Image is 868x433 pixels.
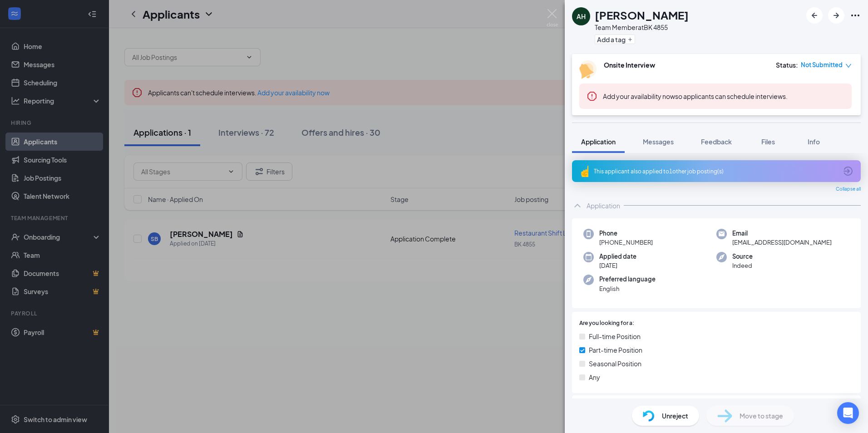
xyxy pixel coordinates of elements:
[581,138,616,146] span: Application
[627,37,633,42] svg: Plus
[603,92,788,100] span: so applicants can schedule interviews.
[587,91,597,102] svg: Error
[836,186,861,193] span: Collapse all
[589,359,641,369] span: Seasonal Position
[701,138,732,146] span: Feedback
[831,10,842,21] svg: ArrowRight
[594,167,837,175] div: This applicant also applied to 1 other job posting(s)
[845,63,852,69] span: down
[572,200,583,211] svg: ChevronUp
[604,61,655,69] b: Onsite Interview
[595,23,689,32] div: Team Member at BK 4855
[599,252,636,261] span: Applied date
[806,7,823,24] button: ArrowLeftNew
[603,92,675,101] button: Add your availability now
[843,166,853,177] svg: ArrowCircle
[595,34,635,44] button: PlusAdd a tag
[587,201,620,210] div: Application
[809,10,820,21] svg: ArrowLeftNew
[662,411,688,421] span: Unreject
[579,319,634,328] span: Are you looking for a:
[740,411,783,421] span: Move to stage
[577,12,586,21] div: AH
[850,10,861,21] svg: Ellipses
[732,252,753,261] span: Source
[732,261,753,270] span: Indeed
[589,331,641,341] span: Full-time Position
[732,238,832,247] span: [EMAIL_ADDRESS][DOMAIN_NAME]
[808,138,820,146] span: Info
[599,275,656,284] span: Preferred language
[599,229,653,238] span: Phone
[595,7,689,23] h1: [PERSON_NAME]
[837,402,859,424] div: Open Intercom Messenger
[643,138,674,146] span: Messages
[732,229,832,238] span: Email
[761,138,775,146] span: Files
[599,261,636,270] span: [DATE]
[776,60,798,69] div: Status :
[801,60,843,69] span: Not Submitted
[828,7,844,24] button: ArrowRight
[599,238,653,247] span: [PHONE_NUMBER]
[589,345,642,355] span: Part-time Position
[599,284,656,293] span: English
[589,372,600,382] span: Any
